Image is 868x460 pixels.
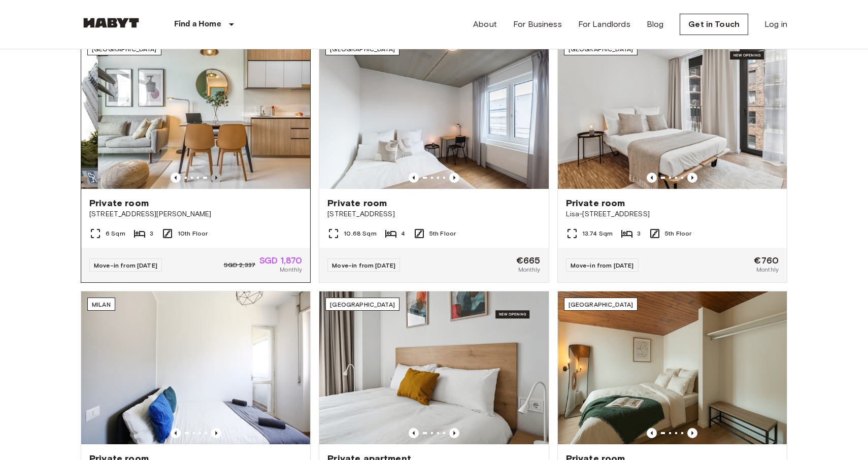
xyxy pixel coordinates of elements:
[429,229,456,238] span: 5th Floor
[518,265,541,274] span: Monthly
[687,428,697,438] button: Previous image
[566,197,625,209] span: Private room
[687,173,697,183] button: Previous image
[106,229,125,238] span: 6 Sqm
[473,18,497,30] a: About
[81,18,142,28] img: Habyt
[344,229,376,238] span: 10.68 Sqm
[401,229,405,238] span: 4
[558,36,787,189] img: Marketing picture of unit DE-01-489-505-002
[211,173,221,183] button: Previous image
[259,256,302,265] span: SGD 1,870
[174,18,221,30] p: Find a Home
[171,428,181,438] button: Previous image
[319,36,549,283] a: Marketing picture of unit DE-04-037-026-03QPrevious imagePrevious image[GEOGRAPHIC_DATA]Private r...
[89,209,302,219] span: [STREET_ADDRESS][PERSON_NAME]
[516,256,541,265] span: €665
[319,291,548,444] img: Marketing picture of unit ES-15-102-734-001
[680,14,748,35] a: Get in Touch
[754,256,779,265] span: €760
[211,428,221,438] button: Previous image
[566,209,779,219] span: Lisa-[STREET_ADDRESS]
[569,301,633,308] span: [GEOGRAPHIC_DATA]
[81,36,311,283] a: Previous imagePrevious image[GEOGRAPHIC_DATA]Private room[STREET_ADDRESS][PERSON_NAME]6 Sqm310th ...
[647,18,664,30] a: Blog
[558,291,787,444] img: Marketing picture of unit FR-18-011-001-012
[513,18,562,30] a: For Business
[327,197,387,209] span: Private room
[647,173,657,183] button: Previous image
[409,173,419,183] button: Previous image
[571,261,634,269] span: Move-in from [DATE]
[647,428,657,438] button: Previous image
[330,301,395,308] span: [GEOGRAPHIC_DATA]
[319,36,548,189] img: Marketing picture of unit DE-04-037-026-03Q
[280,265,302,274] span: Monthly
[171,173,181,183] button: Previous image
[150,229,153,238] span: 3
[764,18,787,30] a: Log in
[332,261,395,269] span: Move-in from [DATE]
[92,301,111,308] span: Milan
[582,229,613,238] span: 13.74 Sqm
[449,428,459,438] button: Previous image
[449,173,459,183] button: Previous image
[98,36,327,189] img: Marketing picture of unit SG-01-116-001-02
[94,261,157,269] span: Move-in from [DATE]
[81,291,310,444] img: Marketing picture of unit IT-14-111-001-006
[578,18,630,30] a: For Landlords
[557,36,787,283] a: Marketing picture of unit DE-01-489-505-002Previous imagePrevious image[GEOGRAPHIC_DATA]Private r...
[327,209,540,219] span: [STREET_ADDRESS]
[224,260,255,270] span: SGD 2,337
[409,428,419,438] button: Previous image
[756,265,779,274] span: Monthly
[665,229,691,238] span: 5th Floor
[637,229,641,238] span: 3
[89,197,149,209] span: Private room
[178,229,208,238] span: 10th Floor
